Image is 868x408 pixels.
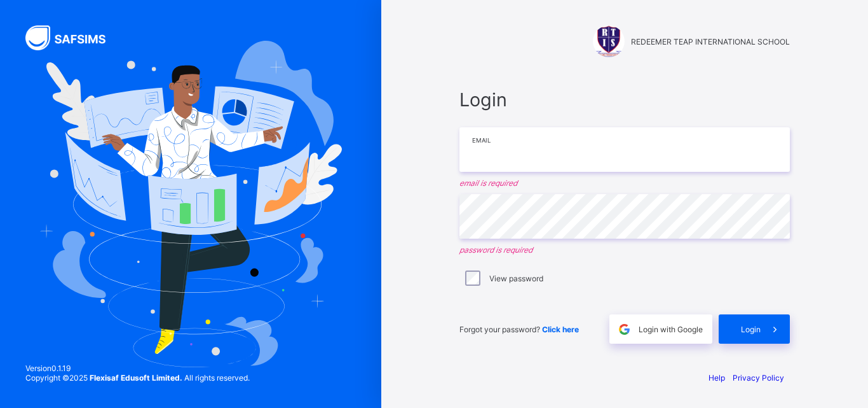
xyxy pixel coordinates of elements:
[631,37,790,46] span: REDEEMER TEAP INTERNATIONAL SCHOOL
[459,88,790,111] span: Login
[39,41,342,367] img: Hero Image
[617,322,632,337] img: google.396cfc9801f0270233282035f929180a.svg
[25,373,250,383] span: Copyright © 2025 All rights reserved.
[741,325,761,334] span: Login
[459,245,790,255] em: password is required
[639,325,703,334] span: Login with Google
[25,25,121,50] img: SAFSIMS Logo
[542,325,579,334] a: Click here
[90,373,182,383] strong: Flexisaf Edusoft Limited.
[709,373,725,383] a: Help
[489,274,543,283] label: View password
[459,178,790,188] em: email is required
[25,363,250,373] span: Version 0.1.19
[733,373,784,383] a: Privacy Policy
[459,325,579,334] span: Forgot your password?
